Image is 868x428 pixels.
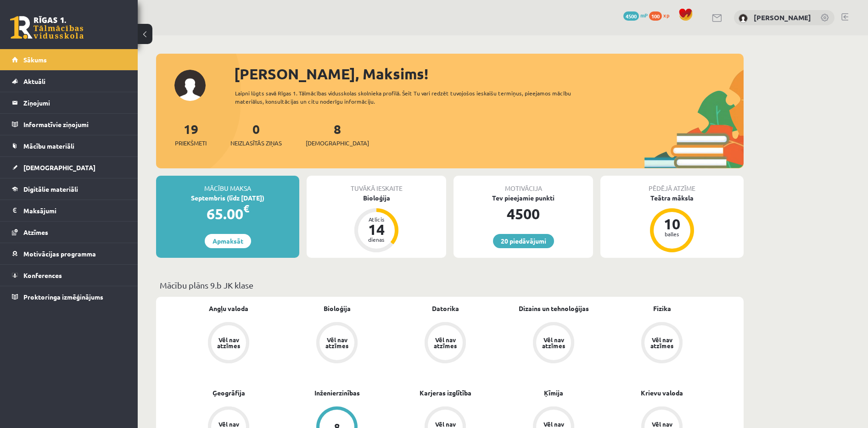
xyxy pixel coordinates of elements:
a: 100 xp [649,11,674,19]
div: Motivācija [454,176,593,193]
div: Teātra māksla [600,193,744,203]
div: 4500 [454,203,593,225]
a: [PERSON_NAME] [754,13,811,22]
span: mP [640,11,648,19]
a: Vēl nav atzīmes [283,322,391,365]
div: 10 [658,217,686,231]
p: Mācību plāns 9.b JK klase [160,279,740,291]
a: Angļu valoda [209,304,248,313]
a: Proktoringa izmēģinājums [12,286,126,307]
div: dienas [363,237,390,242]
a: Sākums [12,49,126,70]
div: 14 [363,222,390,237]
div: Vēl nav atzīmes [432,337,458,349]
a: Digitālie materiāli [12,178,126,200]
a: 20 piedāvājumi [493,234,554,248]
span: Motivācijas programma [23,250,96,258]
a: Inženierzinības [314,388,360,398]
span: 4500 [623,11,639,21]
a: Mācību materiāli [12,135,126,156]
a: Krievu valoda [641,388,683,398]
a: Vēl nav atzīmes [391,322,499,365]
a: Fizika [653,304,671,313]
div: balles [658,231,686,237]
a: 4500 mP [623,11,648,19]
span: xp [663,11,669,19]
span: [DEMOGRAPHIC_DATA] [306,139,369,148]
a: Datorika [432,304,459,313]
div: Mācību maksa [156,176,299,193]
span: Proktoringa izmēģinājums [23,293,103,301]
a: Bioloģija [324,304,351,313]
a: Apmaksāt [205,234,251,248]
a: Bioloģija Atlicis 14 dienas [307,193,446,254]
legend: Informatīvie ziņojumi [23,114,126,135]
legend: Ziņojumi [23,92,126,113]
img: Maksims Nevedomijs [739,14,748,23]
a: 19Priekšmeti [175,121,207,148]
a: Vēl nav atzīmes [608,322,716,365]
span: Mācību materiāli [23,142,74,150]
div: Pēdējā atzīme [600,176,744,193]
div: Vēl nav atzīmes [541,337,566,349]
div: 65.00 [156,203,299,225]
span: Sākums [23,56,47,64]
div: Vēl nav atzīmes [324,337,350,349]
a: Atzīmes [12,222,126,243]
span: Neizlasītās ziņas [230,139,282,148]
span: Priekšmeti [175,139,207,148]
a: Dizains un tehnoloģijas [519,304,589,313]
div: [PERSON_NAME], Maksims! [234,63,744,85]
div: Tuvākā ieskaite [307,176,446,193]
span: 100 [649,11,662,21]
a: [DEMOGRAPHIC_DATA] [12,157,126,178]
a: Vēl nav atzīmes [174,322,283,365]
span: [DEMOGRAPHIC_DATA] [23,163,95,172]
span: Atzīmes [23,228,48,236]
a: Rīgas 1. Tālmācības vidusskola [10,16,84,39]
a: Aktuāli [12,71,126,92]
div: Tev pieejamie punkti [454,193,593,203]
div: Vēl nav atzīmes [216,337,241,349]
a: Ķīmija [544,388,563,398]
div: Septembris (līdz [DATE]) [156,193,299,203]
a: 0Neizlasītās ziņas [230,121,282,148]
span: Konferences [23,271,62,279]
a: Konferences [12,265,126,286]
a: Karjeras izglītība [420,388,471,398]
a: Ģeogrāfija [213,388,245,398]
div: Vēl nav atzīmes [649,337,675,349]
div: Bioloģija [307,193,446,203]
span: Aktuāli [23,77,45,85]
div: Laipni lūgts savā Rīgas 1. Tālmācības vidusskolas skolnieka profilā. Šeit Tu vari redzēt tuvojošo... [235,89,588,106]
span: € [243,202,249,215]
legend: Maksājumi [23,200,126,221]
span: Digitālie materiāli [23,185,78,193]
a: Vēl nav atzīmes [499,322,608,365]
a: Maksājumi [12,200,126,221]
a: 8[DEMOGRAPHIC_DATA] [306,121,369,148]
a: Informatīvie ziņojumi [12,114,126,135]
a: Teātra māksla 10 balles [600,193,744,254]
a: Motivācijas programma [12,243,126,264]
div: Atlicis [363,217,390,222]
a: Ziņojumi [12,92,126,113]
